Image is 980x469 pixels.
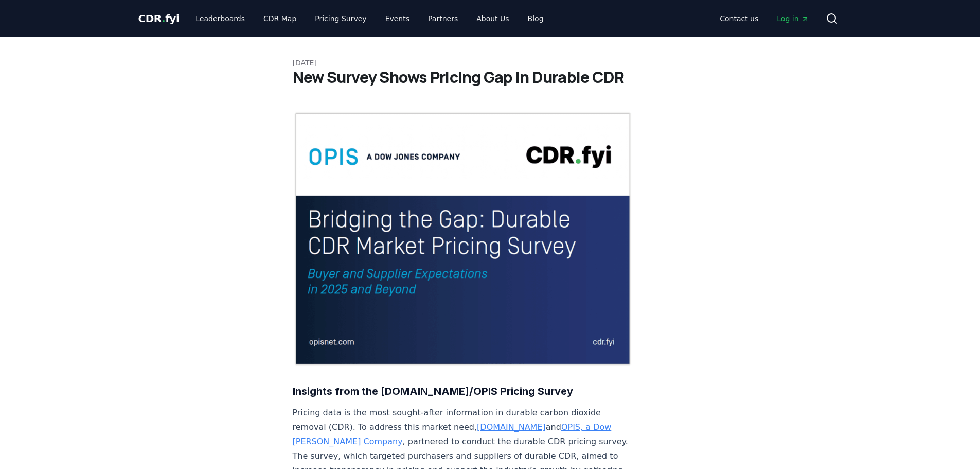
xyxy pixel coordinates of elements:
[377,9,418,28] a: Events
[777,13,809,24] span: Log in
[255,9,305,28] a: CDR Map
[477,422,546,432] a: [DOMAIN_NAME]
[187,9,253,28] a: Leaderboards
[468,9,517,28] a: About Us
[293,58,688,68] p: [DATE]
[187,9,551,28] nav: Main
[138,12,180,25] span: CDR fyi
[711,9,817,28] nav: Main
[293,111,633,367] img: blog post image
[711,9,767,28] a: Contact us
[307,9,375,28] a: Pricing Survey
[520,9,552,28] a: Blog
[769,9,817,28] a: Log in
[420,9,466,28] a: Partners
[293,68,688,86] h1: New Survey Shows Pricing Gap in Durable CDR
[293,385,573,397] strong: Insights from the [DOMAIN_NAME]/OPIS Pricing Survey
[162,12,165,25] span: .
[138,11,180,26] a: CDR.fyi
